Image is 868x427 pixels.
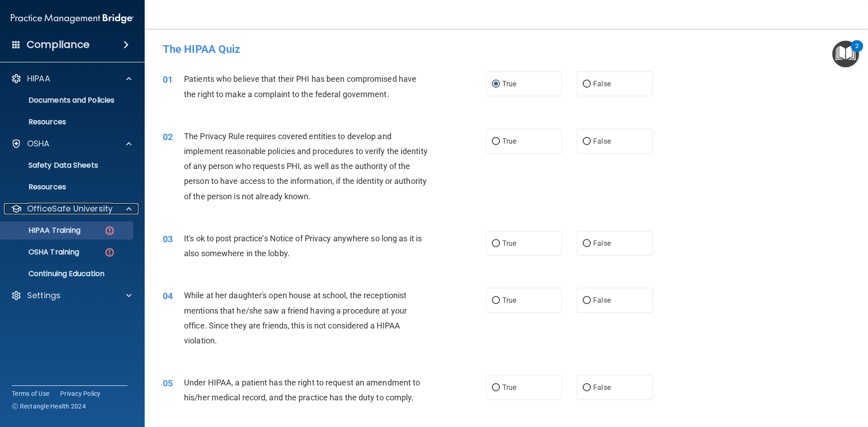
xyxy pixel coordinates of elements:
img: danger-circle.6113f641.png [104,225,115,236]
span: It's ok to post practice’s Notice of Privacy anywhere so long as it is also somewhere in the lobby. [184,234,422,258]
p: Resources [6,183,129,192]
p: OSHA [27,138,50,149]
span: Under HIPAA, a patient has the right to request an amendment to his/her medical record, and the p... [184,378,420,402]
a: Terms of Use [12,389,49,398]
span: Ⓒ Rectangle Health 2024 [12,402,86,411]
span: False [593,239,611,248]
span: True [502,296,516,305]
img: danger-circle.6113f641.png [104,247,115,258]
p: Documents and Policies [6,96,129,105]
input: False [583,297,591,304]
span: 04 [163,291,173,301]
span: True [502,137,516,145]
input: False [583,81,591,88]
span: 02 [163,131,173,142]
a: OfficeSafe University [11,203,132,214]
span: True [502,239,516,248]
span: False [593,296,611,305]
div: 2 [855,46,859,58]
span: False [593,383,611,392]
input: True [492,297,500,304]
input: True [492,138,500,145]
a: Settings [11,290,132,301]
span: 05 [163,378,173,389]
span: True [502,80,516,88]
span: 01 [163,74,173,85]
a: Privacy Policy [60,389,101,398]
h4: Compliance [27,38,90,51]
span: True [502,383,516,392]
input: True [492,385,500,391]
span: False [593,80,611,88]
input: True [492,240,500,247]
input: False [583,385,591,391]
a: HIPAA [11,73,132,84]
span: 03 [163,234,173,244]
p: HIPAA Training [6,226,80,235]
h4: The HIPAA Quiz [163,43,850,55]
span: While at her daughter's open house at school, the receptionist mentions that he/she saw a friend ... [184,291,407,345]
p: HIPAA [27,73,50,84]
span: The Privacy Rule requires covered entities to develop and implement reasonable policies and proce... [184,131,428,201]
p: Resources [6,117,129,127]
p: OfficeSafe University [27,203,113,214]
p: Safety Data Sheets [6,161,129,170]
span: False [593,137,611,145]
button: Open Resource Center, 2 new notifications [832,41,859,67]
p: OSHA Training [6,248,79,257]
input: False [583,240,591,247]
a: OSHA [11,138,132,149]
p: Continuing Education [6,269,129,278]
span: Patients who believe that their PHI has been compromised have the right to make a complaint to th... [184,74,416,99]
img: PMB logo [11,9,134,28]
p: Settings [27,290,61,301]
input: True [492,81,500,88]
input: False [583,138,591,145]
